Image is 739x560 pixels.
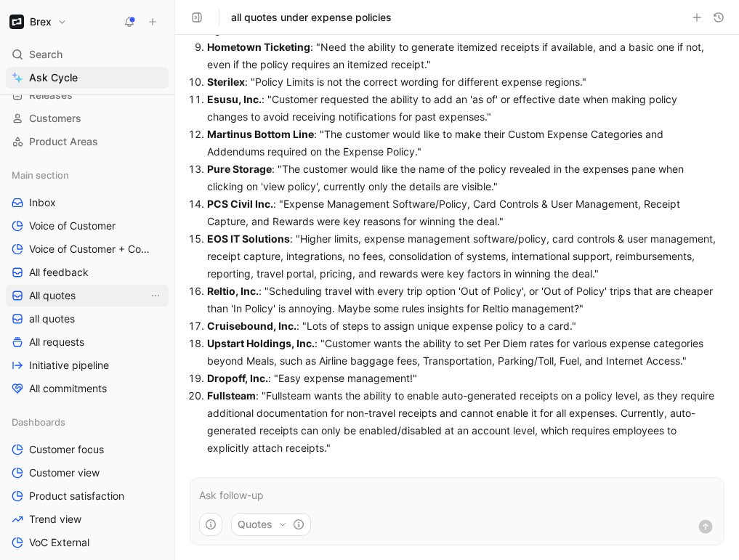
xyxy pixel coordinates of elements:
[207,389,256,402] strong: Fullsteam
[207,198,273,210] strong: PCS Civil Inc.
[148,288,163,303] button: View actions
[207,76,245,88] strong: Sterilex
[29,535,89,550] span: VoC External
[207,38,719,73] li: : "Need the ability to generate itemized receipts if available, and a basic one if not, even if t...
[207,370,719,387] li: : "Easy expense management!"
[207,230,719,283] li: : "Higher limits, expense management software/policy, card controls & user management, receipt ca...
[29,265,89,280] span: All feedback
[207,128,314,140] strong: Martinus Bottom Line
[12,415,65,429] span: Dashboards
[207,41,310,53] strong: Hometown Ticketing
[6,331,169,353] a: All requests
[6,285,169,307] a: All quotesView actions
[12,168,69,182] span: Main section
[207,73,719,91] li: : "Policy Limits is not the correct wording for different expense regions."
[29,69,78,86] span: Ask Cycle
[207,283,719,317] li: : "Scheduling travel with every trip option 'Out of Policy', or 'Out of Policy' trips that are ch...
[29,288,76,303] span: All quotes
[6,532,169,553] a: VoC External
[29,312,75,326] span: all quotes
[207,195,719,230] li: : "Expense Management Software/Policy, Card Controls & User Management, Receipt Capture, and Rewa...
[6,508,169,530] a: Trend view
[6,84,169,106] a: Releases
[29,335,84,349] span: All requests
[6,215,169,237] a: Voice of Customer
[6,44,169,65] div: Search
[207,317,719,335] li: : "Lots of steps to assign unique expense policy to a card."
[29,195,56,210] span: Inbox
[29,381,107,396] span: All commitments
[6,439,169,460] a: Customer focus
[207,285,259,297] strong: Reltio, Inc.
[9,15,24,29] img: Brex
[29,111,81,126] span: Customers
[207,232,290,245] strong: EOS IT Solutions
[6,238,169,260] a: Voice of Customer + Commercial NRR Feedback
[6,164,169,186] div: Main section
[29,242,155,256] span: Voice of Customer + Commercial NRR Feedback
[6,378,169,399] a: All commitments
[29,134,98,149] span: Product Areas
[29,512,81,527] span: Trend view
[207,335,719,370] li: : "Customer wants the ability to set Per Diem rates for various expense categories beyond Meals, ...
[231,10,392,25] h1: all quotes under expense policies
[6,192,169,214] a: Inbox
[6,261,169,283] a: All feedback
[29,466,100,480] span: Customer view
[207,161,719,195] li: : "The customer would like the name of the policy revealed in the expenses pane when clicking on ...
[29,88,73,102] span: Releases
[207,387,719,457] li: : "Fullsteam wants the ability to enable auto-generated receipts on a policy level, as they requi...
[6,12,70,32] button: BrexBrex
[207,372,268,384] strong: Dropoff, Inc.
[29,489,124,503] span: Product satisfaction
[6,411,169,433] div: Dashboards
[6,354,169,376] a: Initiative pipeline
[207,91,719,126] li: : "Customer requested the ability to add an 'as of' or effective date when making policy changes ...
[30,15,52,28] h1: Brex
[29,358,109,373] span: Initiative pipeline
[6,308,169,330] a: all quotes
[29,219,116,233] span: Voice of Customer
[207,93,262,105] strong: Esusu, Inc.
[6,462,169,484] a: Customer view
[6,67,169,89] a: Ask Cycle
[207,126,719,161] li: : "The customer would like to make their Custom Expense Categories and Addendums required on the ...
[6,107,169,129] a: Customers
[6,131,169,153] a: Product Areas
[29,442,104,457] span: Customer focus
[6,485,169,507] a: Product satisfaction
[29,46,62,63] span: Search
[207,163,272,175] strong: Pure Storage
[6,164,169,399] div: Main sectionInboxVoice of CustomerVoice of Customer + Commercial NRR FeedbackAll feedbackAll quot...
[231,513,311,536] button: Quotes
[207,337,315,349] strong: Upstart Holdings, Inc.
[207,320,296,332] strong: Cruisebound, Inc.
